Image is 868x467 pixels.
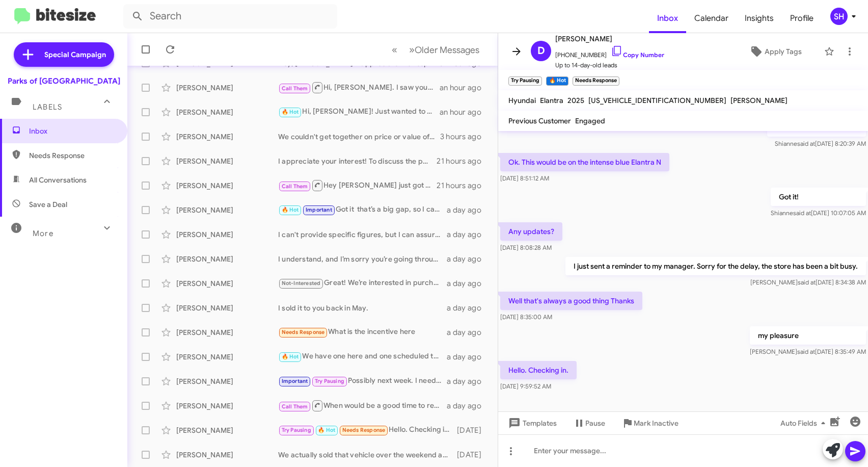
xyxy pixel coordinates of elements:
span: Inbox [649,4,686,33]
span: 🔥 Hot [282,353,299,360]
p: Any updates? [500,222,562,241]
div: [PERSON_NAME] [176,278,278,289]
button: Templates [498,414,565,432]
div: [DATE] [455,425,490,435]
p: Ok. This would be on the intense blue Elantra N [500,153,669,171]
div: [PERSON_NAME] [176,156,278,166]
span: [PERSON_NAME] [555,33,664,45]
div: [PERSON_NAME] [176,376,278,386]
div: a day ago [447,303,490,313]
p: I just sent a reminder to my manager. Sorry for the delay, the store has been a bit busy. [565,257,866,275]
button: Apply Tags [731,42,819,61]
span: [PHONE_NUMBER] [555,45,664,60]
span: Apply Tags [765,42,802,61]
span: [US_VEHICLE_IDENTIFICATION_NUMBER] [588,96,726,105]
button: Mark Inactive [613,414,687,432]
span: More [33,229,53,238]
span: « [392,43,397,56]
div: a day ago [447,376,490,386]
span: Not-Interested [282,280,321,287]
span: Elantra [540,96,563,105]
span: Up to 14-day-old leads [555,60,664,70]
p: Well that's always a good thing Thanks [500,292,642,310]
div: I sold it to you back in May. [278,303,447,313]
div: [DATE] [455,450,490,460]
div: an hour ago [440,83,490,93]
div: Hello. Checking in. [278,424,455,436]
div: [PERSON_NAME] [176,205,278,215]
div: a day ago [447,352,490,362]
span: said at [797,348,815,355]
nav: Page navigation example [386,39,485,60]
span: Shianne [DATE] 8:20:39 AM [775,140,866,147]
span: Labels [33,102,62,112]
div: I understand, and I’m sorry you’re going through that. Divorce can really put a strain on things.... [278,254,447,264]
div: a day ago [447,327,490,338]
span: said at [793,209,811,217]
div: Hey [PERSON_NAME] just got your message we would love to take a look at your 2015 Corolla are you... [278,179,437,192]
button: Next [403,39,485,60]
div: Hi, [PERSON_NAME]! Just wanted to check in, when can we schedule your appointment? [278,106,440,118]
span: said at [797,140,815,147]
span: Needs Response [282,329,325,335]
span: Important [282,378,308,384]
span: D [537,43,545,59]
span: Needs Response [342,427,386,433]
span: » [409,43,415,56]
button: Pause [565,414,613,432]
button: Previous [386,39,403,60]
span: 🔥 Hot [282,109,299,115]
div: We have one here and one scheduled to be here soon [URL][DOMAIN_NAME] [278,351,447,362]
a: Calendar [686,4,737,33]
span: Hyundai [508,96,536,105]
span: Call Them [282,183,308,190]
div: I appreciate your interest! To discuss the possibility of buying your Mustang, let's schedule an ... [278,156,437,166]
div: [PERSON_NAME] [176,303,278,313]
div: a day ago [447,229,490,240]
span: [DATE] 8:35:00 AM [500,313,552,321]
small: Try Pausing [508,76,542,86]
small: Needs Response [573,76,619,86]
p: my pleasure [750,326,866,345]
span: Call Them [282,85,308,92]
div: 21 hours ago [437,180,490,191]
span: [PERSON_NAME] [DATE] 8:34:38 AM [750,278,866,286]
div: We couldn't get together on price or value of the trade [278,132,440,142]
div: Great! We’re interested in purchasing quality vehicles like your 2022 Venue. Would you like to sc... [278,277,447,289]
span: Templates [506,414,557,432]
a: Profile [782,4,822,33]
button: SH [822,8,857,25]
div: [PERSON_NAME] [176,229,278,240]
div: 21 hours ago [437,156,490,166]
span: [PERSON_NAME] [730,96,788,105]
span: Previous Customer [508,116,571,125]
div: [PERSON_NAME] [176,180,278,191]
small: 🔥 Hot [546,76,568,86]
a: Special Campaign [14,42,114,67]
span: [DATE] 8:08:28 AM [500,244,552,251]
div: We actually sold that vehicle over the weekend are you open to other similar options? [278,450,455,460]
div: Possibly next week. I need a ballpark on value first as I am not going to waste an hour driving t... [278,375,447,387]
div: [PERSON_NAME] [176,450,278,460]
div: a day ago [447,401,490,411]
span: 2025 [567,96,584,105]
span: Needs Response [29,150,116,161]
div: [PERSON_NAME] [176,352,278,362]
span: [DATE] 8:51:12 AM [500,174,549,182]
div: Parks of [GEOGRAPHIC_DATA] [8,76,120,86]
span: Older Messages [415,44,479,56]
span: Engaged [575,116,605,125]
div: 3 hours ago [440,132,490,142]
div: Hi, [PERSON_NAME]. I saw your missed call. How may I assist you? [278,81,440,94]
p: Hello. Checking in. [500,361,577,379]
div: a day ago [447,278,490,289]
div: [PERSON_NAME] [176,83,278,93]
div: [PERSON_NAME] [176,132,278,142]
div: When would be a good time to reach out to you here shortly? [278,399,447,412]
p: Got it! [771,188,866,206]
div: [PERSON_NAME] [176,107,278,117]
div: SH [830,8,848,25]
div: an hour ago [440,107,490,117]
span: said at [798,278,816,286]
